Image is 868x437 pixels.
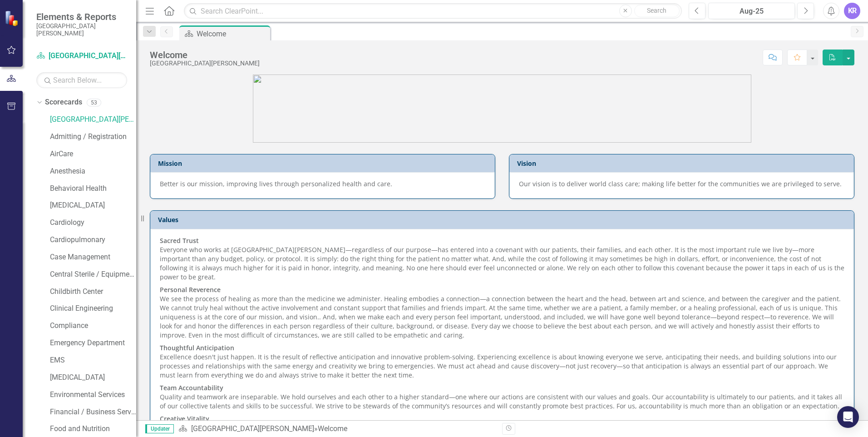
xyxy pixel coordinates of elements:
[634,5,680,17] button: Search
[50,355,136,366] a: EMS
[178,424,495,434] div: »
[50,149,136,159] a: AirCare
[36,72,127,88] input: Search Below...
[253,74,751,143] img: SJRMC%20new%20logo%203.jpg
[36,51,127,61] a: [GEOGRAPHIC_DATA][PERSON_NAME]
[837,406,859,428] div: Open Intercom Messenger
[145,424,174,433] span: Updater
[160,179,485,189] p: Better is our mission, improving lives through personalized health and care.
[517,160,849,167] h3: Vision
[160,343,234,352] strong: Thoughtful Anticipation
[36,11,127,22] span: Elements & Reports
[36,22,127,37] small: [GEOGRAPHIC_DATA][PERSON_NAME]
[50,287,136,297] a: Childbirth Center
[50,338,136,348] a: Emergency Department
[87,99,101,106] div: 53
[184,3,682,19] input: Search ClearPoint...
[50,218,136,228] a: Cardiology
[150,50,260,60] div: Welcome
[5,10,20,26] img: ClearPoint Strategy
[50,235,136,245] a: Cardiopulmonary
[50,200,136,211] a: [MEDICAL_DATA]
[160,342,844,382] p: Excellence doesn't just happen. It is the result of reflective anticipation and innovative proble...
[160,236,199,245] strong: Sacred Trust
[711,6,792,17] div: Aug-25
[318,424,347,433] div: Welcome
[160,236,844,283] p: Everyone who works at [GEOGRAPHIC_DATA][PERSON_NAME]—regardless of our purpose—has entered into a...
[160,383,223,392] strong: Team Accountability
[50,424,136,434] a: Food and Nutrition
[50,252,136,263] a: Case Management
[50,372,136,383] a: [MEDICAL_DATA]
[150,60,260,67] div: [GEOGRAPHIC_DATA][PERSON_NAME]
[191,424,314,433] a: [GEOGRAPHIC_DATA][PERSON_NAME]
[844,3,860,19] button: KR
[160,414,209,423] strong: Creative Vitality
[197,28,268,40] div: Welcome
[160,285,221,294] strong: Personal Reverence
[50,269,136,280] a: Central Sterile / Equipment Distribution
[708,3,795,19] button: Aug-25
[50,166,136,177] a: Anesthesia
[160,382,844,412] p: Quality and teamwork are inseparable. We hold ourselves and each other to a higher standard—one w...
[50,132,136,142] a: Admitting / Registration
[158,216,849,223] h3: Values
[647,7,666,14] span: Search
[50,114,136,125] a: [GEOGRAPHIC_DATA][PERSON_NAME]
[50,407,136,417] a: Financial / Business Services
[50,390,136,400] a: Environmental Services
[160,283,844,342] p: We see the process of healing as more than the medicine we administer. Healing embodies a connect...
[158,160,490,167] h3: Mission
[50,321,136,331] a: Compliance
[50,303,136,314] a: Clinical Engineering
[45,97,82,108] a: Scorecards
[519,179,844,189] p: Our vision is to deliver world class care; making life better for the communities we are privileg...
[50,184,136,194] a: Behavioral Health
